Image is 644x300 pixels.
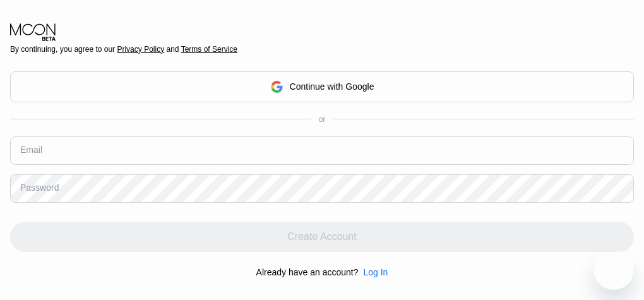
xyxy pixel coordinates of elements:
div: Log In [358,267,388,277]
span: Privacy Policy [117,45,164,54]
span: and [164,45,181,54]
div: Continue with Google [10,71,634,102]
span: Terms of Service [181,45,237,54]
div: Already have an account? [256,267,359,277]
div: Password [20,183,59,193]
div: Log In [363,267,388,277]
div: Continue with Google [290,81,374,92]
iframe: Button to launch messaging window [593,249,634,290]
div: Email [20,145,42,155]
div: By continuing, you agree to our [10,45,634,54]
div: or [319,115,326,124]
